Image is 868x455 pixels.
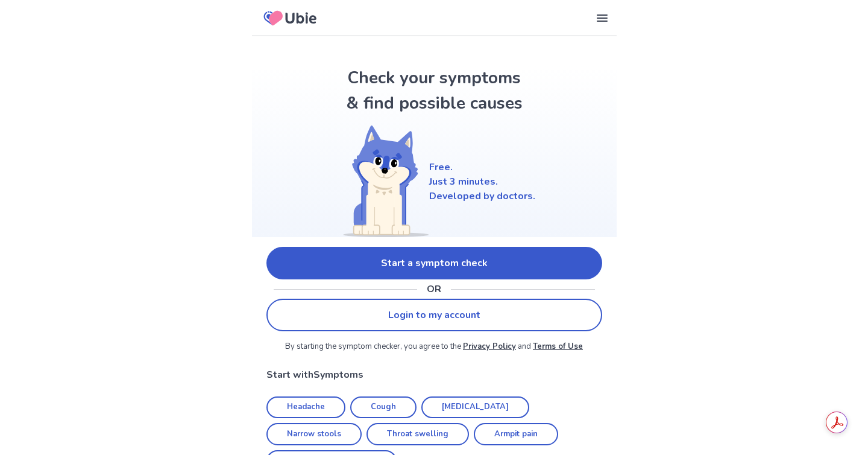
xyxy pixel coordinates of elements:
a: Privacy Policy [463,341,516,352]
a: Narrow stools [266,423,362,445]
a: Start a symptom check [266,247,602,279]
p: Developed by doctors. [429,189,535,203]
a: Headache [266,396,345,419]
p: Free. [429,160,535,174]
p: Start with Symptoms [266,367,602,382]
h1: Check your symptoms & find possible causes [344,65,524,116]
a: Cough [350,396,417,419]
img: Shiba (Welcome) [333,126,429,237]
p: Just 3 minutes. [429,174,535,189]
a: Terms of Use [533,341,583,352]
a: Armpit pain [474,423,558,445]
p: OR [427,282,441,296]
a: [MEDICAL_DATA] [421,396,529,419]
a: Login to my account [266,299,602,331]
a: Throat swelling [366,423,469,445]
p: By starting the symptom checker, you agree to the and [266,341,602,353]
